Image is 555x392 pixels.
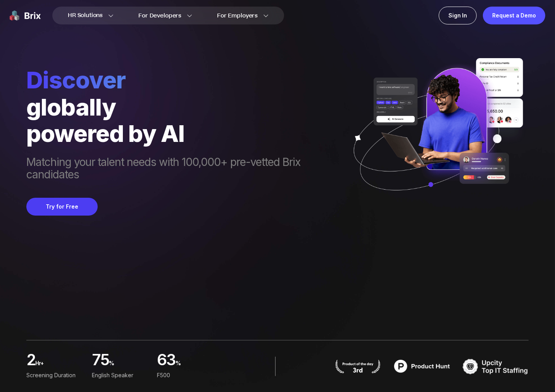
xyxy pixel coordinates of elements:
div: Screening duration [26,371,86,380]
img: ai generate [344,58,529,207]
span: For Employers [217,12,258,20]
span: 2 [26,353,35,370]
span: HR Solutions [68,9,103,22]
div: English Speaker [92,371,151,380]
div: F500 [157,371,216,380]
span: Discover [26,66,344,94]
span: Matching your talent needs with 100,000+ pre-vetted Brix candidates [26,156,344,182]
span: 75 [92,353,109,370]
div: globally [26,94,344,120]
span: % [109,357,151,374]
span: 63 [157,353,176,370]
span: % [176,357,216,374]
button: Try for Free [26,198,98,216]
span: For Developers [138,12,181,20]
img: product hunt badge [389,357,455,376]
a: Sign In [439,7,477,24]
img: TOP IT STAFFING [463,357,529,376]
img: product hunt badge [334,359,381,373]
div: powered by AI [26,120,344,147]
span: hr+ [35,357,85,374]
a: Request a Demo [483,7,545,24]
